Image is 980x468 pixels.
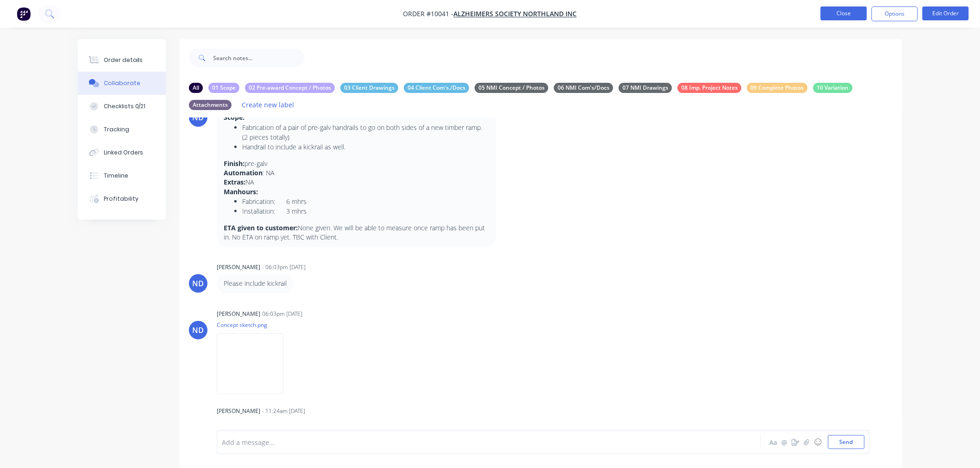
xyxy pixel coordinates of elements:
div: 06 NMI Com's/Docs [554,83,613,93]
button: Profitability [78,187,166,210]
strong: Scope: [224,113,245,122]
button: ☺ [812,437,823,448]
li: Fabrication: 6 mhrs [242,197,489,206]
div: 09 Complete Photos [747,83,808,93]
p: Please include kickrail [224,279,287,288]
div: [PERSON_NAME] [217,310,260,318]
div: Timeline [104,172,128,180]
div: ND [193,112,204,123]
button: Aa [768,437,779,448]
input: Search notes... [213,49,305,67]
div: 07 NMI Drawings [619,83,672,93]
div: All [189,83,203,93]
img: Factory [17,7,31,21]
p: pre-galv [224,159,489,168]
div: Order details [104,56,143,64]
div: 10 Variation [813,83,853,93]
p: None given. We will be able to measure once ramp has been put in. No ETA on ramp yet. TBC with Cl... [224,223,489,242]
a: Alzheimers Society Northland Inc [454,10,577,18]
div: [PERSON_NAME] [217,407,260,415]
button: Options [872,6,918,21]
p: Concept sketch.png [217,321,293,329]
button: Timeline [78,164,166,187]
button: Checklists 0/21 [78,95,166,118]
span: Order #10041 - [403,10,454,18]
button: Linked Orders [78,141,166,164]
div: 02 Pre-award Concept / Photos [245,83,335,93]
div: Linked Orders [104,148,144,157]
div: ND [193,278,204,289]
strong: Extras: [224,178,245,186]
strong: Manhours: [224,187,258,196]
button: Order details [78,49,166,72]
div: Collaborate [104,79,140,87]
p: NA [224,178,489,187]
li: Installation: 3 mhrs [242,206,489,216]
div: - 06:03pm [DATE] [262,263,306,271]
li: Handrail to include a kickrail as well. [242,142,489,152]
div: [PERSON_NAME] [217,263,260,271]
div: ND [193,325,204,336]
div: Profitability [104,195,138,203]
button: Send [828,435,865,449]
div: 06:03pm [DATE] [262,310,302,318]
button: @ [779,437,790,448]
div: 03 Client Drawings [340,83,398,93]
strong: Finish: [224,159,245,168]
div: 04 Client Com's./Docs [404,83,469,93]
strong: Automation [224,168,263,177]
button: Edit Order [923,6,969,20]
button: Close [821,6,867,20]
div: - 11:24am [DATE] [262,407,305,415]
div: Tracking [104,125,129,134]
button: Create new label [237,99,299,111]
strong: ETA given to customer: [224,223,298,232]
div: 05 NMI Concept / Photos [475,83,548,93]
div: Checklists 0/21 [104,102,146,111]
button: Tracking [78,118,166,141]
div: 08 Imp. Project Notes [678,83,741,93]
li: Fabrication of a pair of pre-galv handrails to go on both sides of a new timber ramp. (2 pieces t... [242,123,489,142]
div: 01 Scope [208,83,239,93]
button: Collaborate [78,72,166,95]
p: : NA [224,168,489,178]
div: Attachments [189,100,232,110]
